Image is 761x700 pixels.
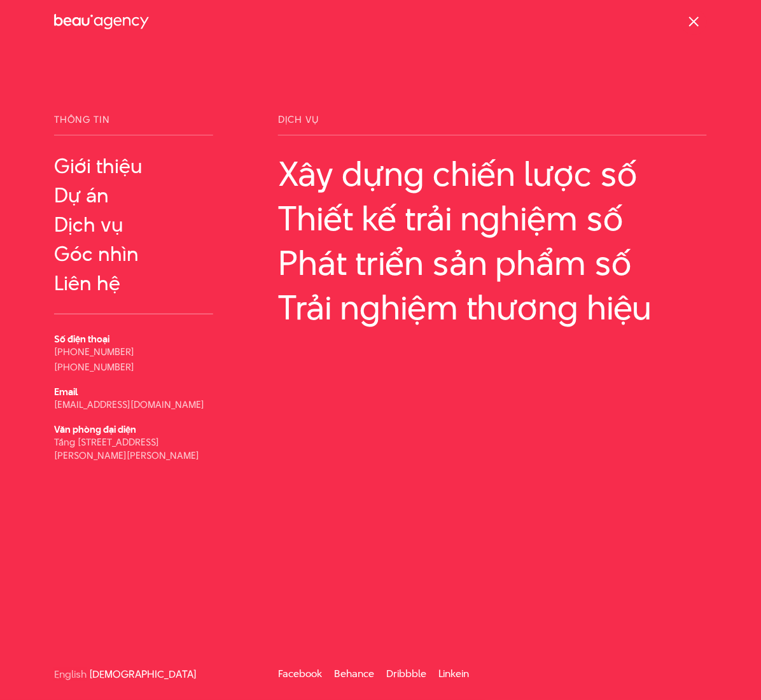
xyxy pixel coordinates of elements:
[54,332,109,346] b: Số điện thoại
[278,115,707,136] span: Dịch vụ
[54,670,87,680] a: English
[438,667,469,682] a: Linkein
[278,288,707,326] a: Trải nghiệm thương hiệu
[54,360,134,374] a: [PHONE_NUMBER]
[54,423,136,436] b: Văn phòng đại diện
[54,184,213,207] a: Dự án
[54,115,213,136] span: Thông tin
[54,213,213,236] a: Dịch vụ
[54,385,78,398] b: Email
[278,199,707,237] a: Thiết kế trải nghiệm số
[334,667,374,682] a: Behance
[386,667,426,682] a: Dribbble
[54,242,213,265] a: Góc nhìn
[278,244,707,282] a: Phát triển sản phẩm số
[278,155,707,193] a: Xây dựng chiến lược số
[54,435,213,462] p: Tầng [STREET_ADDRESS][PERSON_NAME][PERSON_NAME]
[54,345,134,358] a: [PHONE_NUMBER]
[54,398,204,411] a: [EMAIL_ADDRESS][DOMAIN_NAME]
[54,272,213,295] a: Liên hệ
[89,670,197,680] a: [DEMOGRAPHIC_DATA]
[54,155,213,178] a: Giới thiệu
[278,667,322,682] a: Facebook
